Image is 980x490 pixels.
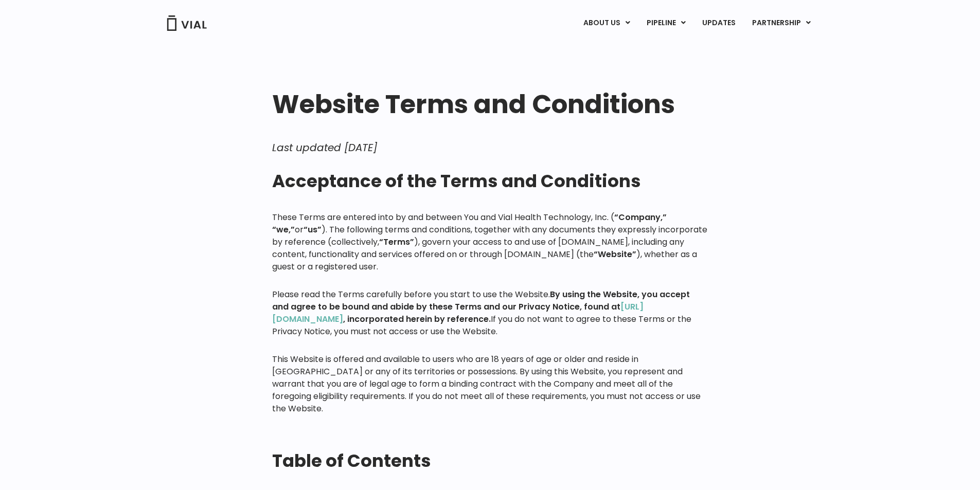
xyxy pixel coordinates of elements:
[594,248,636,260] strong: “Website”
[272,211,667,235] strong: “Company,” “we,”
[744,14,819,32] a: PARTNERSHIPMenu Toggle
[694,14,743,32] a: UPDATES
[272,301,644,325] a: [URL][DOMAIN_NAME]
[575,14,638,32] a: ABOUT USMenu Toggle
[272,288,708,338] div: Please read the Terms carefully before you start to use the Website. If you do not want to agree ...
[272,288,690,325] strong: By using the Website, you accept and agree to be bound and abide by these Terms and our Privacy N...
[272,90,708,119] h1: Website Terms and Conditions
[272,353,708,415] p: This Website is offered and available to users who are 18 years of age or older and reside in [GE...
[166,15,207,31] img: Vial Logo
[272,451,708,470] h2: Table of Contents
[272,211,708,273] p: These Terms are entered into by and between You and Vial Health Technology, Inc. ( or ). The foll...
[638,14,693,32] a: PIPELINEMenu Toggle
[379,236,414,248] strong: “Terms”
[272,139,708,156] p: Last updated [DATE]
[272,171,708,191] h2: Acceptance of the Terms and Conditions
[304,224,322,235] strong: “us”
